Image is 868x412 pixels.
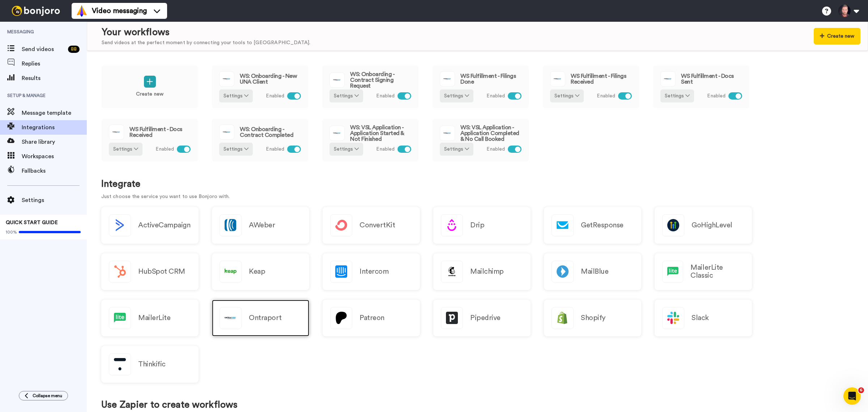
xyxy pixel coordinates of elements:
img: logo_ontraport.svg [220,72,234,86]
button: Settings [219,143,253,156]
button: Create new [814,28,860,45]
a: Patreon [323,300,420,336]
a: Mailchimp [433,253,531,290]
a: Keap [212,253,309,290]
span: 6 [858,387,864,393]
img: logo_intercom.svg [331,261,352,282]
span: WS Fulfillment - Filings Received [571,73,632,85]
div: Send videos at the perfect moment by connecting your tools to [GEOGRAPHIC_DATA]. [102,39,310,47]
img: logo_mailerlite.svg [663,261,683,282]
div: 88 [68,46,80,53]
a: Shopify [544,300,641,336]
img: logo_ontraport.svg [220,125,234,139]
span: Enabled [376,92,395,100]
img: logo_slack.svg [663,307,684,329]
h2: Keap [249,268,265,276]
img: logo_hubspot.svg [109,261,131,282]
a: GoHighLevel [655,207,752,244]
span: WS: VSL Application - Application Started & Not Finished [350,125,411,142]
span: Video messaging [92,6,147,16]
span: Enabled [597,92,615,100]
button: Settings [550,89,584,102]
h2: MailerLite [138,314,170,322]
img: vm-color.svg [76,5,88,17]
a: Thinkific [101,346,199,383]
h2: AWeber [249,221,275,229]
h2: Mailchimp [470,268,504,276]
span: WS Fulfillment - Docs Received [129,126,191,138]
h2: Slack [692,314,709,322]
span: Enabled [156,146,174,153]
a: WS Fulfillment - Docs SentSettings Enabled [653,65,750,109]
a: MailBlue [544,253,641,290]
h2: ConvertKit [359,221,395,229]
span: Integrations [22,123,87,132]
span: Enabled [486,92,505,100]
img: logo_pipedrive.png [441,307,463,329]
a: MailerLite Classic [655,253,752,290]
img: logo_ontraport.svg [109,125,124,139]
span: Enabled [376,146,395,153]
a: MailerLite [101,300,199,336]
h2: Ontraport [249,314,282,322]
button: Settings [440,143,473,156]
a: WS: Onboarding - Contract CompletedSettings Enabled [212,118,309,162]
span: 100% [6,229,17,235]
span: WS: Onboarding - New UNA Client [240,73,301,85]
h2: MailerLite Classic [690,264,744,279]
div: Your workflows [102,26,310,39]
span: QUICK START GUIDE [6,220,58,225]
span: Enabled [266,92,284,100]
button: ActiveCampaign [101,207,199,244]
span: Enabled [266,146,284,153]
h2: Patreon [359,314,384,322]
h2: GetResponse [581,221,624,229]
img: logo_ontraport.svg [220,307,241,329]
img: logo_convertkit.svg [331,215,352,236]
iframe: Intercom live chat [843,387,861,405]
span: WS: Onboarding - Contract Completed [240,126,301,138]
img: logo_thinkific.svg [109,354,131,375]
h2: HubSpot CRM [138,268,185,276]
p: Just choose the service you want to use Bonjoro with. [101,193,854,201]
a: WS: Onboarding - Contract Signing RequestSettings Enabled [322,65,419,109]
img: logo_aweber.svg [220,215,241,236]
img: logo_patreon.svg [331,307,352,329]
h2: MailBlue [581,268,608,276]
h2: Thinkific [138,360,166,368]
span: Enabled [707,92,726,100]
span: Collapse menu [33,393,62,399]
span: WS: Onboarding - Contract Signing Request [350,71,411,89]
img: logo_ontraport.svg [440,126,455,140]
a: Pipedrive [433,300,531,336]
a: WS: Onboarding - New UNA ClientSettings Enabled [212,65,309,109]
span: Share library [22,138,87,146]
img: bj-logo-header-white.svg [9,6,63,16]
img: logo_gohighlevel.png [663,215,684,236]
button: Settings [109,143,142,156]
img: logo_keap.svg [220,261,241,282]
button: Settings [440,89,473,102]
img: logo_drip.svg [441,215,463,236]
a: WS Fulfillment - Filings DoneSettings Enabled [432,65,529,109]
img: logo_ontraport.svg [330,126,344,140]
a: Intercom [323,253,420,290]
span: WS Fulfillment - Docs Sent [681,73,742,85]
button: Settings [660,89,694,102]
button: Settings [329,143,363,156]
a: WS Fulfillment - Docs ReceivedSettings Enabled [101,118,198,162]
a: WS: VSL Application - Application Completed & No Call BookedSettings Enabled [432,118,529,162]
img: logo_ontraport.svg [550,72,565,86]
a: Create new [101,65,198,109]
h2: Drip [470,221,484,229]
img: logo_mailblue.png [552,261,573,282]
span: Message template [22,109,87,117]
img: logo_getresponse.svg [552,215,573,236]
p: Create new [136,91,163,98]
button: Settings [219,89,253,102]
h2: ActiveCampaign [138,221,190,229]
span: Settings [22,196,87,205]
span: WS Fulfillment - Filings Done [460,73,522,85]
span: Fallbacks [22,167,87,175]
span: Workspaces [22,152,87,161]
